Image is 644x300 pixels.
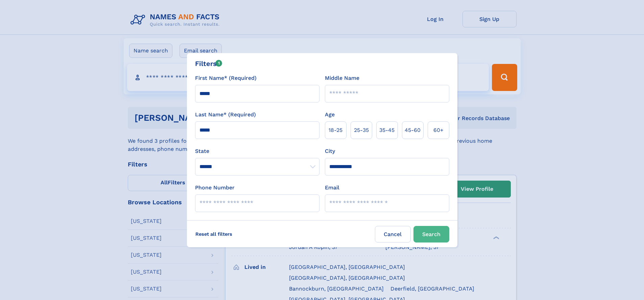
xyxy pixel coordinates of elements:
span: 45‑60 [405,126,421,134]
label: First Name* (Required) [195,74,257,82]
label: Email [325,184,339,192]
label: Middle Name [325,74,359,82]
label: Last Name* (Required) [195,111,256,119]
label: Age [325,111,335,119]
label: State [195,147,319,155]
label: City [325,147,335,155]
label: Reset all filters [191,226,237,242]
span: 35‑45 [379,126,395,134]
label: Phone Number [195,184,235,192]
div: Filters [195,59,222,69]
span: 18‑25 [329,126,342,134]
button: Search [413,226,449,243]
span: 25‑35 [354,126,369,134]
span: 60+ [433,126,444,134]
label: Cancel [375,226,411,243]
